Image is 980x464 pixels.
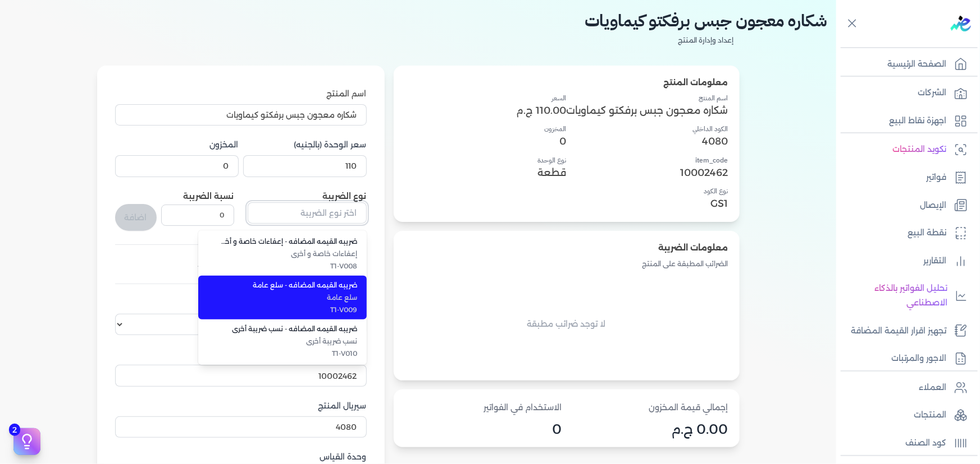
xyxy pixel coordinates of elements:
h4: نوع الكود [567,186,728,196]
a: الاجور والمرتبات [836,347,973,370]
label: نسبة الضريبة [184,191,234,201]
p: الاجور والمرتبات [891,351,946,366]
h4: اسم المنتج [567,93,728,103]
button: 2 [13,428,40,455]
h4: السعر [405,93,567,103]
a: الإيصال [836,194,973,217]
a: التقارير [836,249,973,273]
p: إعداد وإدارة المنتج [585,33,827,48]
input: نسبة الضريبة [161,205,234,226]
label: وحدة القياس [115,451,367,463]
h2: شكاره معجون جبس برفكتو كيماويات [585,8,827,33]
p: تحليل الفواتير بالذكاء الاصطناعي [842,281,947,310]
p: لا توجد ضرائب مطبقة [527,317,606,332]
p: 4080 [567,134,728,149]
p: 10002462 [567,165,728,180]
span: ضريبه القيمه المضافه - سلع عامة [221,280,358,290]
ul: اختر نوع الضريبة [198,230,367,365]
div: لم يتم إضافة ضرائب بعد [115,258,367,270]
label: المخزون [115,139,239,151]
button: اختر نوع الضريبة [248,202,367,228]
p: قطعة [405,165,567,180]
span: سلع عامة [221,293,358,303]
h4: نوع الوحدة [405,155,567,165]
label: كود GS1 [115,349,367,360]
a: اجهزة نقاط البيع [836,109,973,133]
p: الاستخدام في الفواتير [405,401,562,415]
a: العملاء [836,376,973,400]
span: معلومات المنتج [664,77,728,87]
p: 0 [405,134,567,149]
p: الضرائب المطبقة على المنتج [405,257,728,271]
a: فواتير [836,166,973,189]
span: ضريبه القيمه المضافه - نسب ضريبة أخرى [221,324,358,334]
img: logo [951,16,971,31]
a: الشركات [836,81,973,105]
input: كود GS1 [115,365,367,386]
label: سعر الوحدة (بالجنيه) [243,139,367,151]
p: الشركات [918,86,946,100]
input: ادخل كود المنتج لديك [115,416,367,438]
p: تجهيز اقرار القيمة المضافة [851,324,946,338]
label: سيريال المنتج [115,400,367,412]
label: نوع الكود [115,298,367,309]
p: شكاره معجون جبس برفكتو كيماويات [567,103,728,118]
p: المنتجات [914,408,946,423]
a: الصفحة الرئيسية [836,53,973,76]
a: تكويد المنتجات [836,138,973,161]
span: T1-V010 [221,349,358,359]
p: نقطة البيع [908,226,946,240]
h4: الكود الداخلي [567,124,728,134]
a: تحليل الفواتير بالذكاء الاصطناعي [836,277,973,314]
a: تجهيز اقرار القيمة المضافة [836,319,973,343]
a: كود الصنف [836,431,973,455]
input: 00000 [115,155,239,177]
p: 0 [405,422,562,437]
input: 00000 [243,155,367,177]
p: فواتير [926,170,946,185]
a: نقطة البيع [836,221,973,245]
p: الإيصال [920,198,946,213]
p: اجهزة نقاط البيع [889,114,946,128]
span: T1-V008 [221,261,358,271]
h4: المخزون [405,124,567,134]
label: اسم المنتج [115,88,367,100]
p: التقارير [923,254,946,268]
span: إعفاءات خاصة و أخرى [221,249,358,259]
span: T1-V009 [221,305,358,315]
input: اكتب اسم المنتج هنا [115,104,367,126]
p: تكويد المنتجات [892,142,946,157]
h4: item_code [567,155,728,165]
p: كود الصنف [905,436,946,451]
span: ضريبه القيمه المضافه - إعفاءات خاصة و أخرى [221,236,358,247]
p: 110.00 ج.م [405,103,567,118]
p: 0.00 ج.م [571,422,728,437]
span: 2 [9,424,20,436]
input: اختر نوع الضريبة [248,202,367,224]
p: إجمالي قيمة المخزون [571,401,728,415]
label: نوع الضريبة [323,191,367,201]
p: العملاء [919,381,946,395]
span: معلومات الضريبة [659,243,728,253]
span: نسب ضريبة أخرى [221,336,358,346]
a: المنتجات [836,403,973,427]
p: الصفحة الرئيسية [887,57,946,72]
p: GS1 [567,196,728,211]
